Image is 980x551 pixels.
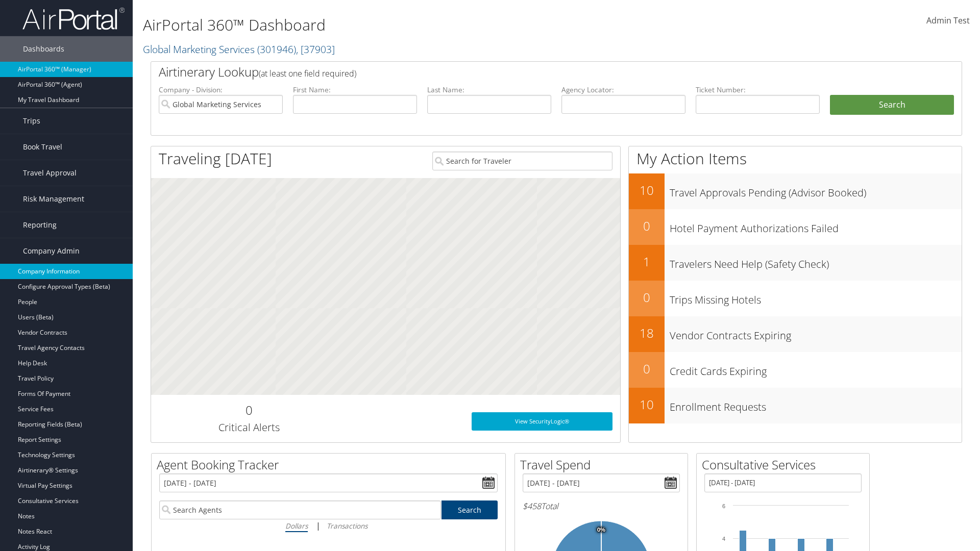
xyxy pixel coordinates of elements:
h1: My Action Items [629,148,962,169]
h2: 0 [629,360,665,378]
button: Search [830,95,954,115]
span: Admin Test [926,15,970,26]
div: | [159,519,498,532]
h2: Consultative Services [702,456,869,473]
span: Travel Approval [23,160,77,186]
a: View SecurityLogic® [472,412,612,431]
tspan: 6 [722,503,725,509]
h2: 1 [629,253,665,270]
h2: 18 [629,324,665,342]
a: Search [442,500,498,519]
h3: Hotel Payment Authorizations Failed [670,216,962,236]
span: Company Admin [23,238,80,264]
h3: Travelers Need Help (Safety Check) [670,252,962,271]
a: Global Marketing Services [143,42,335,56]
a: Admin Test [926,5,970,37]
label: Last Name: [427,85,551,95]
h2: Agent Booking Tracker [157,456,505,473]
h2: Airtinerary Lookup [159,63,887,81]
tspan: 4 [722,536,725,542]
img: airportal-logo.png [22,7,125,31]
label: First Name: [293,85,417,95]
label: Ticket Number: [696,85,820,95]
h1: Traveling [DATE] [159,148,272,169]
input: Search Agents [159,500,441,519]
a: 18Vendor Contracts Expiring [629,316,962,352]
a: 10Enrollment Requests [629,388,962,423]
h2: 10 [629,182,665,199]
h2: 0 [629,289,665,306]
h2: 10 [629,396,665,413]
h3: Vendor Contracts Expiring [670,323,962,343]
h3: Critical Alerts [159,420,339,435]
span: ( 301946 ) [257,42,296,56]
i: Dollars [285,521,308,531]
h2: Travel Spend [520,456,688,473]
h1: AirPortal 360™ Dashboard [143,14,694,36]
h3: Credit Cards Expiring [670,359,962,379]
span: Dashboards [23,36,64,62]
span: Trips [23,108,40,134]
h6: Total [523,500,680,512]
h3: Travel Approvals Pending (Advisor Booked) [670,181,962,200]
h3: Enrollment Requests [670,395,962,414]
input: Search for Traveler [432,152,612,170]
a: 1Travelers Need Help (Safety Check) [629,245,962,281]
span: Risk Management [23,186,84,212]
a: 10Travel Approvals Pending (Advisor Booked) [629,173,962,209]
label: Company - Division: [159,85,283,95]
label: Agency Locator: [561,85,685,95]
a: 0Credit Cards Expiring [629,352,962,388]
i: Transactions [327,521,367,531]
span: , [ 37903 ] [296,42,335,56]
span: (at least one field required) [259,68,356,79]
a: 0Hotel Payment Authorizations Failed [629,209,962,245]
h3: Trips Missing Hotels [670,288,962,307]
span: Book Travel [23,134,62,160]
h2: 0 [629,217,665,235]
h2: 0 [159,402,339,419]
a: 0Trips Missing Hotels [629,281,962,316]
span: $458 [523,500,541,512]
span: Reporting [23,212,57,238]
tspan: 0% [597,527,605,533]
